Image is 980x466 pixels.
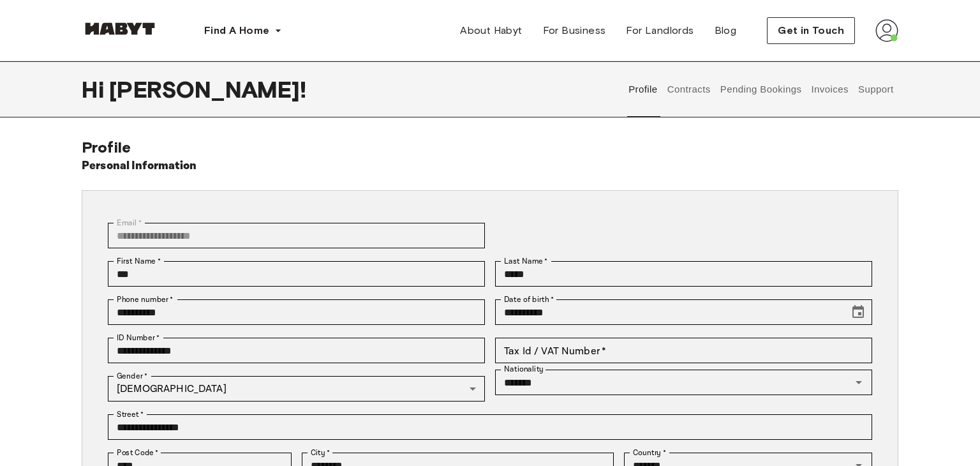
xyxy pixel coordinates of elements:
[856,61,895,117] button: Support
[82,22,158,35] img: Habyt
[82,138,131,156] span: Profile
[108,223,485,248] div: You can't change your email address at the moment. Please reach out to customer support in case y...
[109,76,306,103] span: [PERSON_NAME] !
[504,364,544,375] label: Nationality
[543,23,606,38] span: For Business
[616,18,704,43] a: For Landlords
[778,23,844,38] span: Get in Touch
[117,294,174,305] label: Phone number
[704,18,747,43] a: Blog
[845,299,871,325] button: Choose date, selected date is Apr 29, 1989
[194,18,292,43] button: Find A Home
[718,61,803,117] button: Pending Bookings
[117,255,161,267] label: First Name
[117,217,142,229] label: Email
[767,17,855,44] button: Get in Touch
[633,447,666,458] label: Country
[117,332,160,343] label: ID Number
[117,370,147,382] label: Gender
[117,447,159,458] label: Post Code
[504,255,548,267] label: Last Name
[626,23,694,38] span: For Landlords
[117,409,144,420] label: Street
[875,19,898,42] img: avatar
[460,23,522,38] span: About Habyt
[533,18,616,43] a: For Business
[450,18,532,43] a: About Habyt
[82,157,197,175] h6: Personal Information
[108,376,485,402] div: [DEMOGRAPHIC_DATA]
[810,61,850,117] button: Invoices
[715,23,737,38] span: Blog
[624,61,898,117] div: user profile tabs
[204,23,269,38] span: Find A Home
[850,373,868,391] button: Open
[311,447,330,458] label: City
[665,61,712,117] button: Contracts
[627,61,660,117] button: Profile
[504,294,554,305] label: Date of birth
[82,76,109,103] span: Hi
